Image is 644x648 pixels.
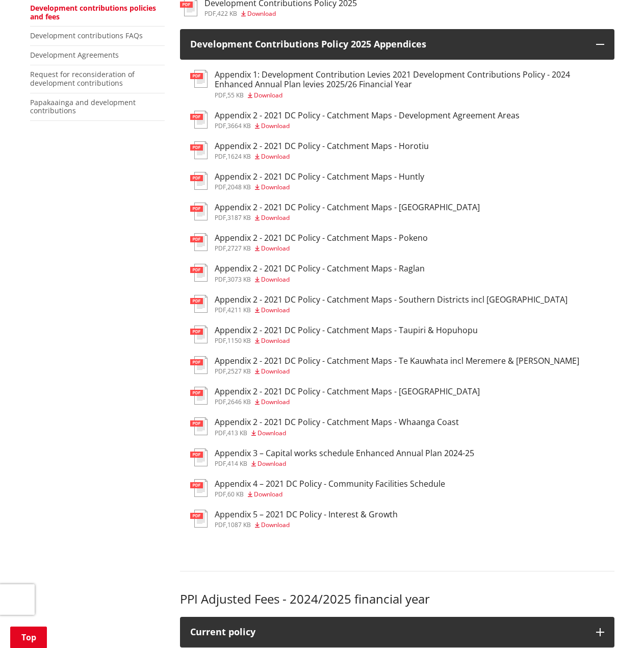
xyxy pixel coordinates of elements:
[215,203,480,212] h3: Appendix 2 - 2021 DC Policy - Catchment Maps - [GEOGRAPHIC_DATA]
[190,627,586,637] div: Current policy
[227,336,251,345] span: 1150 KB
[190,479,445,497] a: Appendix 4 – 2021 DC Policy - Community Facilities Schedule pdf,60 KB Download
[190,510,208,528] img: document-pdf.svg
[215,430,459,436] div: ,
[215,399,480,405] div: ,
[190,172,208,190] img: document-pdf.svg
[190,264,425,282] a: Appendix 2 - 2021 DC Policy - Catchment Maps - Raglan pdf,3073 KB Download
[215,275,226,284] span: pdf
[215,479,445,489] h3: Appendix 4 – 2021 DC Policy - Community Facilities Schedule
[190,295,208,313] img: document-pdf.svg
[215,368,579,375] div: ,
[215,92,604,98] div: ,
[215,295,568,305] h3: Appendix 2 - 2021 DC Policy - Catchment Maps - Southern Districts incl [GEOGRAPHIC_DATA]
[215,338,478,344] div: ,
[215,215,480,221] div: ,
[215,277,425,283] div: ,
[215,152,226,161] span: pdf
[215,154,429,160] div: ,
[204,9,216,18] span: pdf
[215,417,459,427] h3: Appendix 2 - 2021 DC Policy - Catchment Maps - Whaanga Coast
[215,121,226,130] span: pdf
[254,490,282,499] span: Download
[190,111,520,129] a: Appendix 2 - 2021 DC Policy - Catchment Maps - Development Agreement Areas pdf,3664 KB Download
[227,275,251,284] span: 3073 KB
[215,429,226,437] span: pdf
[227,152,251,161] span: 1624 KB
[190,387,208,405] img: document-pdf.svg
[190,141,429,160] a: Appendix 2 - 2021 DC Policy - Catchment Maps - Horotiu pdf,1624 KB Download
[190,479,208,497] img: document-pdf.svg
[190,448,474,467] a: Appendix 3 – Capital works schedule Enhanced Annual Plan 2024-25 pdf,414 KB Download
[215,326,478,335] h3: Appendix 2 - 2021 DC Policy - Catchment Maps - Taupiri & Hopuhopu
[30,50,119,60] a: Development Agreements
[261,244,290,253] span: Download
[227,91,244,99] span: 55 KB
[227,490,244,499] span: 60 KB
[227,121,251,130] span: 3664 KB
[215,307,568,313] div: ,
[215,244,226,253] span: pdf
[190,326,478,344] a: Appendix 2 - 2021 DC Policy - Catchment Maps - Taupiri & Hopuhopu pdf,1150 KB Download
[215,356,579,366] h3: Appendix 2 - 2021 DC Policy - Catchment Maps - Te Kauwhata incl Meremere & [PERSON_NAME]
[30,97,136,116] a: Papakaainga and development contributions
[180,592,614,607] h3: PPI Adjusted Fees - 2024/2025 financial year
[261,121,290,130] span: Download
[261,183,290,191] span: Download
[215,183,226,191] span: pdf
[30,3,156,21] a: Development contributions policies and fees
[215,459,226,468] span: pdf
[215,367,226,376] span: pdf
[215,264,425,273] h3: Appendix 2 - 2021 DC Policy - Catchment Maps - Raglan
[247,9,276,18] span: Download
[215,111,520,120] h3: Appendix 2 - 2021 DC Policy - Catchment Maps - Development Agreement Areas
[227,183,251,191] span: 2048 KB
[190,39,586,49] h3: Development Contributions Policy 2025 Appendices
[215,70,604,89] h3: Appendix 1: Development Contribution Levies 2021 Development Contributions Policy - 2024 Enhanced...
[190,141,208,159] img: document-pdf.svg
[190,448,208,466] img: document-pdf.svg
[257,429,286,437] span: Download
[190,70,604,98] a: Appendix 1: Development Contribution Levies 2021 Development Contributions Policy - 2024 Enhanced...
[10,627,47,648] a: Top
[215,123,520,129] div: ,
[227,429,247,437] span: 413 KB
[190,387,480,405] a: Appendix 2 - 2021 DC Policy - Catchment Maps - [GEOGRAPHIC_DATA] pdf,2646 KB Download
[261,213,290,222] span: Download
[215,491,445,497] div: ,
[190,172,424,190] a: Appendix 2 - 2021 DC Policy - Catchment Maps - Huntly pdf,2048 KB Download
[215,520,226,529] span: pdf
[215,184,424,190] div: ,
[215,336,226,345] span: pdf
[257,459,286,468] span: Download
[261,336,290,345] span: Download
[261,152,290,161] span: Download
[227,306,251,314] span: 4211 KB
[227,367,251,376] span: 2527 KB
[217,9,237,18] span: 422 KB
[190,356,579,375] a: Appendix 2 - 2021 DC Policy - Catchment Maps - Te Kauwhata incl Meremere & [PERSON_NAME] pdf,2527...
[180,617,614,647] button: Current policy
[190,233,208,251] img: document-pdf.svg
[215,387,480,396] h3: Appendix 2 - 2021 DC Policy - Catchment Maps - [GEOGRAPHIC_DATA]
[215,91,226,99] span: pdf
[227,213,251,222] span: 3187 KB
[30,69,135,88] a: Request for reconsideration of development contributions
[215,233,428,243] h3: Appendix 2 - 2021 DC Policy - Catchment Maps - Pokeno
[261,520,290,529] span: Download
[261,275,290,284] span: Download
[190,326,208,343] img: document-pdf.svg
[227,244,251,253] span: 2727 KB
[227,520,251,529] span: 1087 KB
[215,141,429,151] h3: Appendix 2 - 2021 DC Policy - Catchment Maps - Horotiu
[204,11,357,17] div: ,
[190,417,459,436] a: Appendix 2 - 2021 DC Policy - Catchment Maps - Whaanga Coast pdf,413 KB Download
[254,91,282,99] span: Download
[597,605,634,642] iframe: Messenger Launcher
[215,213,226,222] span: pdf
[261,397,290,406] span: Download
[190,233,428,252] a: Appendix 2 - 2021 DC Policy - Catchment Maps - Pokeno pdf,2727 KB Download
[190,70,208,88] img: document-pdf.svg
[215,448,474,458] h3: Appendix 3 – Capital works schedule Enhanced Annual Plan 2024-25
[215,245,428,252] div: ,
